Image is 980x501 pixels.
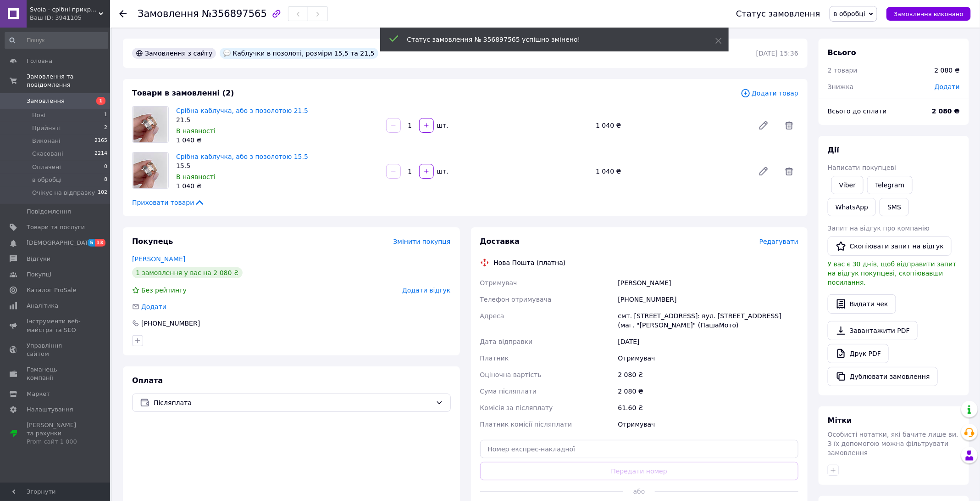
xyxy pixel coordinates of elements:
[828,344,889,363] a: Друк PDF
[176,127,216,135] span: В наявності
[623,487,655,496] span: або
[94,150,107,158] span: 2214
[27,255,50,263] span: Відгуки
[5,32,108,49] input: Пошук
[32,163,61,171] span: Оплачені
[138,8,199,19] span: Замовлення
[480,296,552,303] span: Телефон отримувача
[27,317,85,334] span: Інструменти веб-майстра та SEO
[828,367,938,386] button: Дублювати замовлення
[176,153,308,160] a: Срібна каблучка, або з позолотою 15.5
[96,97,105,105] span: 1
[616,383,800,400] div: 2 080 ₴
[133,152,167,188] img: Срібна каблучка, або з позолотою 15.5
[27,208,71,216] span: Повідомлення
[759,238,798,245] span: Редагувати
[32,124,61,132] span: Прийняті
[132,376,163,385] span: Оплата
[480,440,799,458] input: Номер експрес-накладної
[828,146,839,154] span: Дії
[480,237,520,246] span: Доставка
[176,115,379,124] div: 21.5
[480,404,553,411] span: Комісія за післяплату
[616,416,800,433] div: Отримувач
[140,319,201,328] div: [PHONE_NUMBER]
[104,163,107,171] span: 0
[828,83,854,90] span: Знижка
[935,66,960,75] div: 2 080 ₴
[616,400,800,416] div: 61.60 ₴
[141,287,187,294] span: Без рейтингу
[27,421,85,446] span: [PERSON_NAME] та рахунки
[834,10,865,17] span: в обробці
[27,286,76,294] span: Каталог ProSale
[592,165,751,178] div: 1 040 ₴
[756,50,798,57] time: [DATE] 15:36
[435,167,449,176] div: шт.
[828,321,918,340] a: Завантажити PDF
[132,267,243,278] div: 1 замовлення у вас на 2 080 ₴
[176,135,379,145] div: 1 040 ₴
[176,161,379,170] div: 15.5
[132,255,185,263] a: [PERSON_NAME]
[828,260,957,286] span: У вас є 30 днів, щоб відправити запит на відгук покупцеві, скопіювавши посилання.
[27,239,94,247] span: [DEMOGRAPHIC_DATA]
[935,83,960,90] span: Додати
[27,405,73,414] span: Налаштування
[30,14,110,22] div: Ваш ID: 3941105
[27,73,110,89] span: Замовлення та повідомлення
[27,302,58,310] span: Аналітика
[616,308,800,333] div: смт. [STREET_ADDRESS]: вул. [STREET_ADDRESS] (маг. "[PERSON_NAME]" (ПашаМото)
[828,416,852,425] span: Мітки
[132,237,173,246] span: Покупець
[104,124,107,132] span: 2
[220,48,378,59] div: Каблучки в позолоті, розміри 15,5 та 21,5
[223,50,231,57] img: :speech_balloon:
[435,121,449,130] div: шт.
[831,176,864,194] a: Viber
[480,279,517,287] span: Отримувач
[616,366,800,383] div: 2 080 ₴
[828,164,896,171] span: Написати покупцеві
[828,48,856,57] span: Всього
[32,137,61,145] span: Виконані
[95,239,105,247] span: 13
[828,107,887,115] span: Всього до сплати
[154,398,432,408] span: Післяплата
[141,303,166,310] span: Додати
[616,275,800,291] div: [PERSON_NAME]
[98,189,107,197] span: 102
[104,176,107,184] span: 8
[27,57,52,65] span: Головна
[828,431,958,456] span: Особисті нотатки, які бачите лише ви. З їх допомогою можна фільтрувати замовлення
[27,97,65,105] span: Замовлення
[480,355,509,362] span: Платник
[27,223,85,231] span: Товари та послуги
[176,107,308,114] a: Срібна каблучка, або з позолотою 21.5
[886,7,971,21] button: Замовлення виконано
[828,225,930,232] span: Запит на відгук про компанію
[176,173,216,180] span: В наявності
[480,312,504,320] span: Адреса
[132,198,205,207] span: Приховати товари
[27,270,51,279] span: Покупці
[32,111,45,119] span: Нові
[119,9,127,18] div: Повернутися назад
[492,258,568,267] div: Нова Пошта (платна)
[480,371,542,378] span: Оціночна вартість
[407,35,692,44] div: Статус замовлення № 356897565 успішно змінено!
[828,198,876,216] a: WhatsApp
[828,236,952,256] button: Скопіювати запит на відгук
[104,111,107,119] span: 1
[780,116,798,135] span: Видалити
[480,338,533,345] span: Дата відправки
[616,350,800,366] div: Отримувач
[88,239,95,247] span: 5
[27,390,50,398] span: Маркет
[828,294,896,314] button: Видати чек
[616,291,800,308] div: [PHONE_NUMBER]
[27,342,85,358] span: Управління сайтом
[616,333,800,350] div: [DATE]
[932,107,960,115] b: 2 080 ₴
[741,88,798,98] span: Додати товар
